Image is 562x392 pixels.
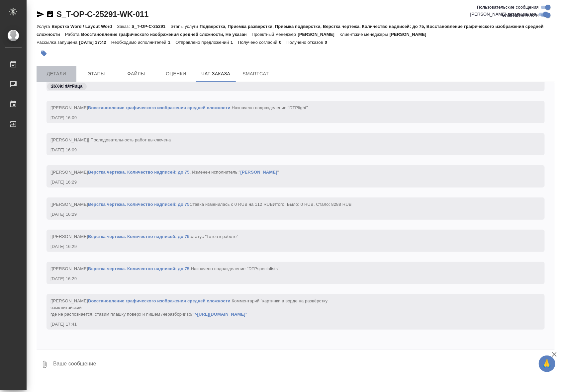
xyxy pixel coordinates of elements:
p: Восстановление графического изображения средней сложности, Не указан [81,32,252,37]
p: [DATE] 17:42 [79,40,111,45]
span: [[PERSON_NAME] . [50,105,308,110]
span: Детали [41,70,72,78]
span: Комментарий "картинки в ворде на развёрстку язык китайский где не распознаётся, ставим плашку пов... [50,298,328,317]
p: Рассылка запущена [37,40,79,45]
div: [DATE] 16:29 [50,243,521,250]
span: Чат заказа [200,70,232,78]
p: Заказ: [117,24,132,29]
a: Восстановление графического изображения средней сложности [88,105,231,110]
span: Оценки [160,70,192,78]
p: 0 [325,40,332,45]
a: ">[URL][DOMAIN_NAME]" [193,312,248,317]
p: [PERSON_NAME] [298,32,339,37]
span: [PERSON_NAME] детали заказа [470,11,536,18]
div: [DATE] 16:09 [50,147,521,153]
p: Клиентские менеджеры [339,32,390,37]
a: [PERSON_NAME] [240,170,277,175]
span: [[PERSON_NAME] Ставка изменилась с 0 RUB на 112 RUB [50,202,352,207]
span: 🙏 [541,357,553,371]
p: 1 [231,40,238,45]
span: [[PERSON_NAME] . [50,298,328,317]
a: Верстка чертежа. Количество надписей: до 75 [88,170,190,175]
span: [[PERSON_NAME] . [50,266,279,271]
span: Назначено подразделение "DTPspecialists" [191,266,280,271]
div: [DATE] 16:29 [50,211,521,218]
a: Верстка чертежа. Количество надписей: до 75 [88,266,190,271]
span: Этапы [80,70,112,78]
p: Этапы услуги [170,24,200,29]
span: Оповещения-логи [502,12,539,19]
p: Проектный менеджер [252,32,298,37]
p: Услуга [37,24,51,29]
button: Скопировать ссылку для ЯМессенджера [37,10,45,18]
p: Получено отказов [287,40,325,45]
div: [DATE] 16:09 [50,115,521,121]
button: Скопировать ссылку [46,10,54,18]
span: SmartCat [240,70,272,78]
div: [DATE] 17:41 [50,321,521,328]
span: Назначено подразделение "DTPlight" [232,105,308,110]
p: 0 [279,40,286,45]
span: Пользовательские сообщения [477,4,539,11]
p: Отправлено предложений [175,40,231,45]
button: Добавить тэг [37,46,51,61]
p: [PERSON_NAME] [390,32,431,37]
span: статус "Готов к работе" [191,234,238,239]
p: Подверстка, Приемка разверстки, Приемка подверстки, Верстка чертежа. Количество надписей: до 75, ... [37,24,544,37]
p: Работа [65,32,81,37]
div: [DATE] 16:29 [50,275,521,282]
p: Необходимо исполнителей [111,40,168,45]
button: 🙏 [539,355,555,372]
a: S_T-OP-C-25291-WK-011 [56,10,148,19]
p: 26.09, пятница [51,83,83,90]
div: [DATE] 16:29 [50,179,521,186]
p: Получено согласий [238,40,279,45]
span: Файлы [120,70,152,78]
span: " " [239,170,279,175]
a: Верстка чертежа. Количество надписей: до 75 [88,234,190,239]
a: Восстановление графического изображения средней сложности [88,298,231,303]
span: [[PERSON_NAME] . [50,234,238,239]
p: 1 [168,40,175,45]
span: [[PERSON_NAME] . Изменен исполнитель: [50,170,279,175]
p: S_T-OP-C-25291 [132,24,170,29]
a: Верстка чертежа. Количество надписей: до 75 [88,202,190,207]
p: Верстка Word / Layout Word [51,24,117,29]
span: Итого. Было: 0 RUB. Стало: 8288 RUB [273,202,351,207]
span: [[PERSON_NAME]] Последовательность работ выключена [50,137,171,142]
